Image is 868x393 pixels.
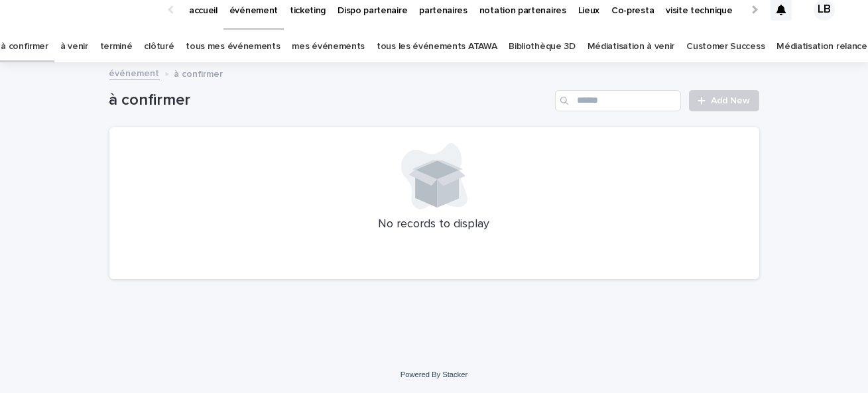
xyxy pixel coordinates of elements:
a: Médiatisation à venir [588,31,675,62]
a: tous les événements ATAWA [377,31,497,62]
a: Bibliothèque 3D [509,31,575,62]
a: Add New [689,90,759,111]
a: Customer Success [686,31,765,62]
a: mes événements [292,31,365,62]
a: à venir [60,31,88,62]
a: à confirmer [1,31,48,62]
a: événement [109,65,160,80]
p: à confirmer [174,66,223,80]
h1: à confirmer [109,91,550,110]
span: Add New [712,96,751,105]
p: No records to display [125,217,743,232]
input: Search [555,90,681,111]
a: clôturé [144,31,174,62]
a: tous mes événements [186,31,280,62]
a: Médiatisation relance [776,31,867,62]
a: terminé [100,31,133,62]
a: Powered By Stacker [401,370,467,378]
